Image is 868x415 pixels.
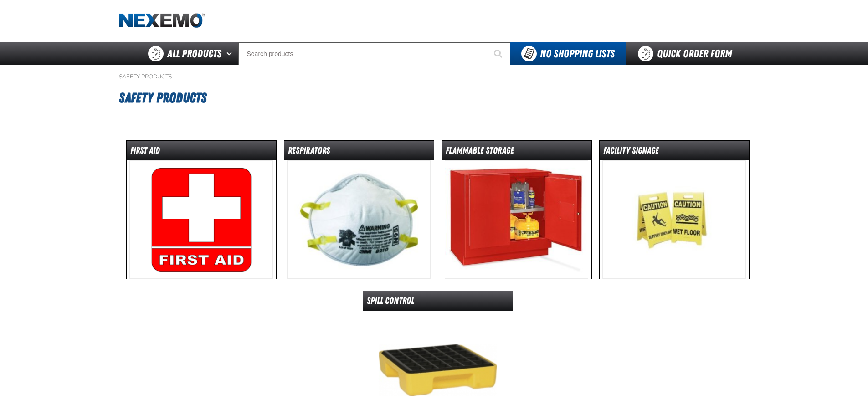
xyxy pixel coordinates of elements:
[127,144,276,160] dt: First Aid
[599,140,750,279] a: Facility Signage
[129,160,273,279] img: First Aid
[119,73,172,80] a: Safety Products
[223,42,238,65] button: Open All Products pages
[510,42,626,65] button: You do not have available Shopping Lists. Open to Create a New List
[284,144,434,160] dt: Respirators
[442,144,591,160] dt: Flammable Storage
[167,46,221,62] span: All Products
[363,295,513,311] dt: Spill Control
[119,13,205,29] a: Home
[287,160,431,279] img: Respirators
[238,42,510,65] input: Search
[626,42,749,65] a: Quick Order Form
[119,73,750,80] nav: Breadcrumbs
[119,86,750,110] h1: Safety Products
[119,13,205,29] img: Nexemo logo
[488,42,510,65] button: Start Searching
[284,140,434,279] a: Respirators
[602,160,746,279] img: Facility Signage
[540,47,615,60] span: No Shopping Lists
[442,140,592,279] a: Flammable Storage
[445,160,588,279] img: Flammable Storage
[600,144,749,160] dt: Facility Signage
[126,140,277,279] a: First Aid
